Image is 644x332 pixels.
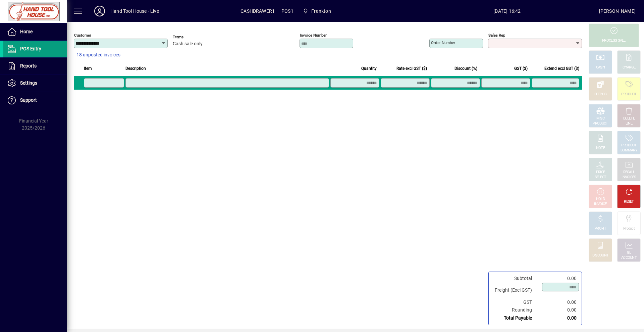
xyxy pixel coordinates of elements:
a: Support [3,92,67,109]
div: PRICE [596,170,605,175]
span: Settings [20,80,37,86]
div: PROCESS SALE [602,38,626,43]
div: LINE [626,121,632,126]
div: DELETE [623,116,635,121]
mat-label: Invoice number [300,33,327,38]
div: MISC [596,116,604,121]
span: 18 unposted invoices [76,51,120,58]
td: Total Payable [491,314,539,322]
div: INVOICE [594,202,606,207]
div: PRODUCT [621,92,636,97]
span: Discount (%) [454,65,477,72]
span: Quantity [361,65,377,72]
div: EFTPOS [594,92,607,97]
td: Subtotal [491,275,539,282]
span: POS1 [281,6,293,16]
mat-label: Order number [431,40,455,45]
div: CHARGE [623,65,636,70]
span: Extend excl GST ($) [544,65,579,72]
div: Product [623,226,635,231]
span: Frankton [300,5,334,17]
td: Rounding [491,306,539,314]
td: GST [491,298,539,306]
div: Hand Tool House - Live [110,6,159,16]
button: Profile [89,5,110,17]
span: Support [20,97,37,103]
div: SELECT [595,175,606,180]
span: Description [125,65,146,72]
span: Item [84,65,92,72]
span: [DATE] 16:42 [415,6,599,16]
span: POS Entry [20,46,41,51]
span: Rate excl GST ($) [396,65,427,72]
mat-label: Customer [74,33,91,38]
div: INVOICES [622,175,636,180]
div: SUMMARY [621,148,637,153]
span: Reports [20,63,37,68]
div: GL [627,250,631,255]
a: Reports [3,58,67,75]
span: Home [20,29,33,34]
div: DISCOUNT [592,253,608,258]
a: Settings [3,75,67,92]
span: GST ($) [514,65,528,72]
div: ACCOUNT [621,255,637,260]
td: 0.00 [539,314,579,322]
span: Cash sale only [173,41,203,47]
div: PROFIT [595,226,606,231]
span: Frankton [311,6,331,16]
span: CASHDRAWER1 [240,6,275,16]
div: PRODUCT [621,143,636,148]
td: 0.00 [539,275,579,282]
div: CASH [596,65,605,70]
div: [PERSON_NAME] [599,6,636,16]
td: 0.00 [539,306,579,314]
td: 0.00 [539,298,579,306]
mat-label: Sales rep [488,33,505,38]
div: HOLD [596,197,605,202]
div: RECALL [623,170,635,175]
div: NOTE [596,146,605,151]
span: Terms [173,35,213,39]
div: PRODUCT [593,121,608,126]
td: Freight (Excl GST) [491,282,539,298]
button: 18 unposted invoices [74,49,123,61]
div: RESET [624,199,634,204]
a: Home [3,23,67,40]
